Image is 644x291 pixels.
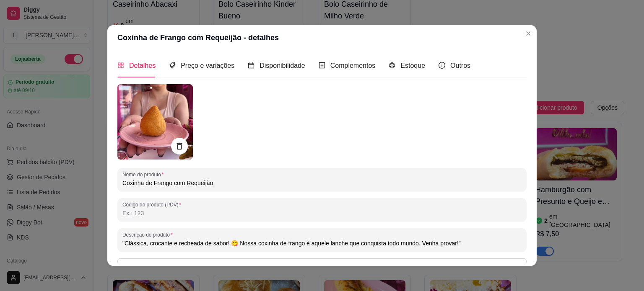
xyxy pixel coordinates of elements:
input: Código do produto (PDV) [122,209,522,217]
span: plus-square [319,62,325,69]
span: Outros [450,62,470,69]
span: info-circle [439,62,445,69]
span: calendar [248,62,254,69]
input: Descrição do produto [122,239,522,247]
span: Complementos [330,62,376,69]
label: Código do produto (PDV) [122,201,184,208]
span: code-sandbox [389,62,395,69]
button: Close [522,27,535,40]
label: Nome do produto [122,171,166,178]
input: Nome do produto [122,179,522,187]
span: Detalhes [129,62,156,69]
span: appstore [117,62,124,69]
header: Coxinha de Frango com Requeijão - detalhes [107,25,537,50]
span: Estoque [400,62,425,69]
span: Preço e variações [181,62,234,69]
label: Descrição do produto [122,231,175,238]
span: Disponibilidade [260,62,305,69]
img: produto [117,84,193,160]
span: tags [169,62,176,69]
